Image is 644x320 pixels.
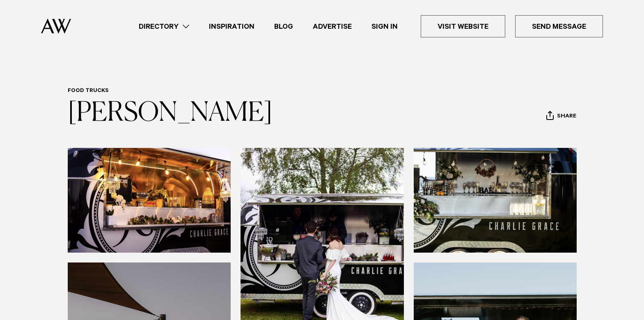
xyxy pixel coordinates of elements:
[515,15,603,37] a: Send Message
[421,15,505,37] a: Visit Website
[546,111,577,123] button: Share
[68,100,273,127] a: [PERSON_NAME]
[362,21,408,32] a: Sign In
[199,21,264,32] a: Inspiration
[557,113,576,121] span: Share
[68,88,109,94] a: Food Trucks
[303,21,362,32] a: Advertise
[41,18,71,34] img: Auckland Weddings Logo
[264,21,303,32] a: Blog
[129,21,199,32] a: Directory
